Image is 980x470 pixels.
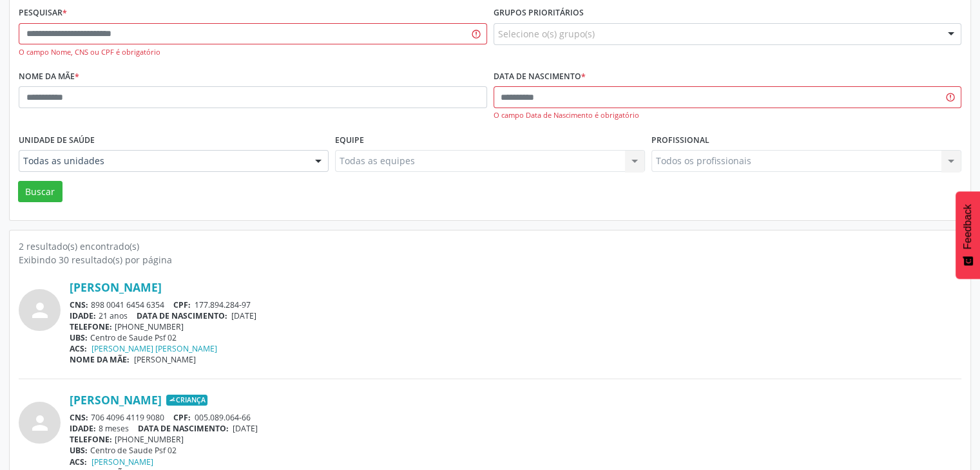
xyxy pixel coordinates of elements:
[70,423,96,434] span: IDADE:
[70,332,961,343] div: Centro de Saude Psf 02
[70,299,961,310] div: 898 0041 6454 6354
[70,393,162,407] a: [PERSON_NAME]
[70,434,961,445] div: [PHONE_NUMBER]
[70,321,112,332] span: TELEFONE:
[70,321,961,332] div: [PHONE_NUMBER]
[70,354,130,365] span: NOME DA MÃE:
[18,181,62,203] button: Buscar
[335,130,364,150] label: Equipe
[956,191,980,279] button: Feedback - Mostrar pesquisa
[19,240,961,253] div: 2 resultado(s) encontrado(s)
[28,299,52,322] i: person
[494,3,584,23] label: Grupos prioritários
[19,130,95,150] label: Unidade de saúde
[962,204,974,249] span: Feedback
[651,130,709,150] label: Profissional
[70,299,88,310] span: CNS:
[498,27,595,41] span: Selecione o(s) grupo(s)
[138,423,229,434] span: DATA DE NASCIMENTO:
[91,456,153,467] a: [PERSON_NAME]
[70,412,961,423] div: 706 4096 4119 9080
[28,411,52,435] i: person
[70,412,88,423] span: CNS:
[70,423,961,434] div: 8 meses
[134,354,196,365] span: [PERSON_NAME]
[19,47,487,58] div: O campo Nome, CNS ou CPF é obrigatório
[166,395,207,406] span: Criança
[70,456,87,467] span: ACS:
[494,110,962,121] div: O campo Data de Nascimento é obrigatório
[173,299,191,310] span: CPF:
[70,310,961,321] div: 21 anos
[19,67,79,87] label: Nome da mãe
[233,423,258,434] span: [DATE]
[70,434,112,445] span: TELEFONE:
[70,310,96,321] span: IDADE:
[70,332,88,343] span: UBS:
[231,310,256,321] span: [DATE]
[91,343,217,354] a: [PERSON_NAME] [PERSON_NAME]
[70,343,87,354] span: ACS:
[70,445,88,456] span: UBS:
[70,445,961,456] div: Centro de Saude Psf 02
[70,280,162,294] a: [PERSON_NAME]
[494,67,586,87] label: Data de nascimento
[19,3,67,23] label: Pesquisar
[19,253,961,267] div: Exibindo 30 resultado(s) por página
[173,412,191,423] span: CPF:
[195,412,251,423] span: 005.089.064-66
[137,310,227,321] span: DATA DE NASCIMENTO:
[195,299,251,310] span: 177.894.284-97
[23,155,302,167] span: Todas as unidades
